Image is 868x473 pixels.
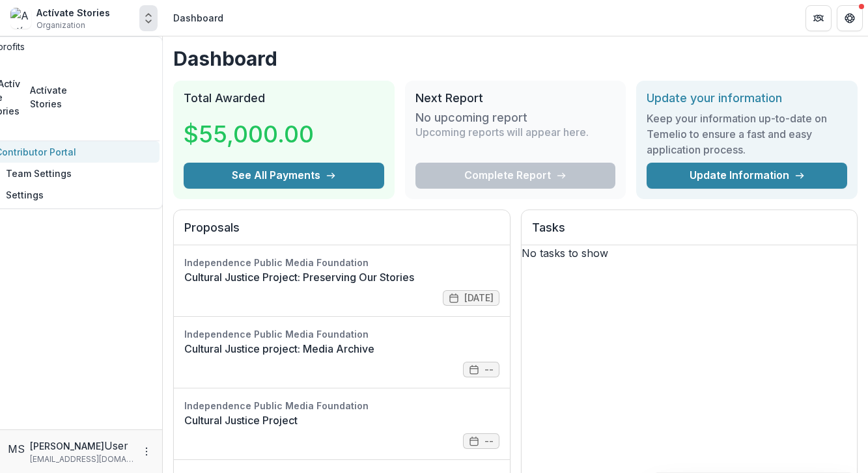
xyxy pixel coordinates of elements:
[8,441,25,457] div: Melissa Beatriz Skolnick
[104,438,128,453] p: User
[184,269,499,285] a: Cultural Justice Project: Preserving Our Stories
[522,245,858,261] p: No tasks to show
[805,5,832,31] button: Partners
[415,111,527,125] h3: No upcoming report
[36,20,85,31] span: Organization
[532,221,847,245] h2: Tasks
[184,221,499,245] h2: Proposals
[647,111,847,157] h3: Keep your information up-to-date on Temelio to ensure a fast and easy application process.
[173,11,223,25] div: Dashboard
[837,5,863,31] button: Get Help
[415,91,616,105] h2: Next Report
[415,124,589,140] p: Upcoming reports will appear here.
[36,6,110,20] div: Actívate Stories
[184,116,314,152] h3: $55,000.00
[30,453,133,465] p: [EMAIL_ADDRESS][DOMAIN_NAME]
[184,341,499,357] a: Cultural Justice project: Media Archive
[184,412,499,428] a: Cultural Justice Project
[30,439,104,453] p: [PERSON_NAME]
[647,163,847,189] a: Update Information
[647,91,847,105] h2: Update your information
[184,91,384,105] h2: Total Awarded
[184,163,384,189] button: See All Payments
[10,8,31,29] img: Actívate Stories
[168,8,229,27] nav: breadcrumb
[173,47,858,70] h1: Dashboard
[139,5,158,31] button: Open entity switcher
[139,444,154,459] button: More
